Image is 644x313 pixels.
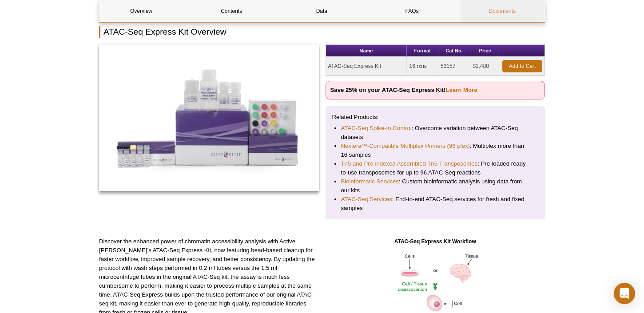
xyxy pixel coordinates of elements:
[99,44,319,191] img: ATAC-Seq Express Kit
[341,177,399,186] a: Bioinformatic Services
[407,57,438,76] td: 16 rxns
[438,45,470,57] th: Cat No.
[438,57,470,76] td: 53157
[341,159,478,168] a: Tn5 and Pre-indexed Assembled Tn5 Transposomes
[407,45,438,57] th: Format
[341,124,412,133] a: ATAC-Seq Spike-In Control
[470,57,500,76] td: $1,480
[370,0,454,22] a: FAQs
[461,0,544,22] a: Documents
[99,26,545,38] h2: ATAC-Seq Express Kit Overview
[445,87,477,93] a: Learn More
[190,0,273,22] a: Contents
[326,57,407,76] td: ATAC-Seq Express Kit
[394,238,476,245] strong: ATAC-Seq Express Kit Workflow
[341,177,530,195] li: : Custom bioinformatic analysis using data from our kits
[280,0,363,22] a: Data
[341,159,530,177] li: : Pre-loaded ready-to-use transposomes for up to 96 ATAC-Seq reactions
[341,142,530,159] li: : Multiplex more than 16 samples
[470,45,500,57] th: Price
[330,87,477,93] strong: Save 25% on your ATAC-Seq Express Kit!
[332,113,539,122] p: Related Products:
[326,45,407,57] th: Name
[341,142,470,151] a: Nextera™-Compatible Multiplex Primers (96 plex)
[614,283,635,304] div: Open Intercom Messenger
[341,124,530,142] li: : Overcome variation between ATAC-Seq datasets
[341,195,530,213] li: : End-to-end ATAC-Seq services for fresh and fixed samples
[99,0,183,22] a: Overview
[502,60,542,72] a: Add to Cart
[341,195,392,204] a: ATAC-Seq Services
